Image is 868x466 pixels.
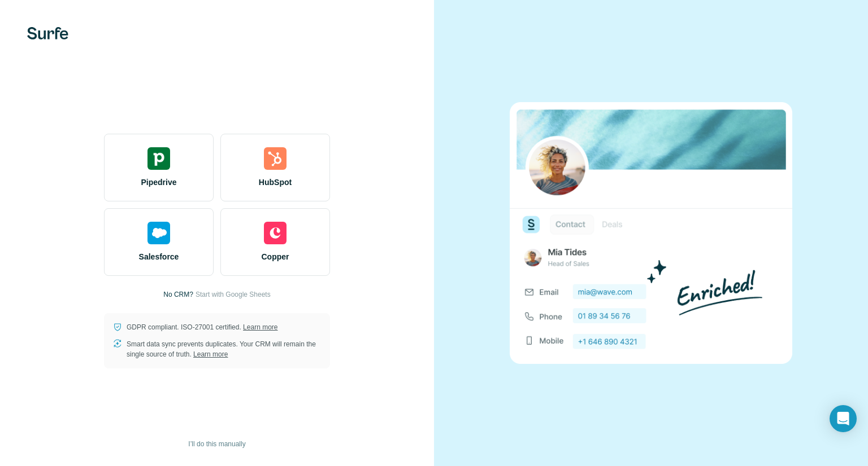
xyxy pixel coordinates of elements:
img: Surfe's logo [27,27,68,39]
a: Learn more [193,350,228,358]
span: HubSpot [259,177,292,188]
div: Open Intercom Messenger [830,405,857,432]
img: pipedrive's logo [147,147,170,170]
span: Salesforce [139,251,179,262]
button: Start with Google Sheets [196,289,271,300]
img: salesforce's logo [147,222,170,244]
p: GDPR compliant. ISO-27001 certified. [127,322,277,332]
img: copper's logo [264,222,287,244]
p: Smart data sync prevents duplicates. Your CRM will remain the single source of truth. [127,339,321,359]
p: No CRM? [163,289,193,300]
span: Copper [262,251,289,262]
button: I’ll do this manually [180,436,253,452]
a: Learn more [243,323,277,331]
img: hubspot's logo [264,147,287,170]
span: I’ll do this manually [188,439,245,449]
h1: Select your CRM [104,98,330,120]
img: none image [510,102,792,363]
span: Pipedrive [141,177,176,188]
